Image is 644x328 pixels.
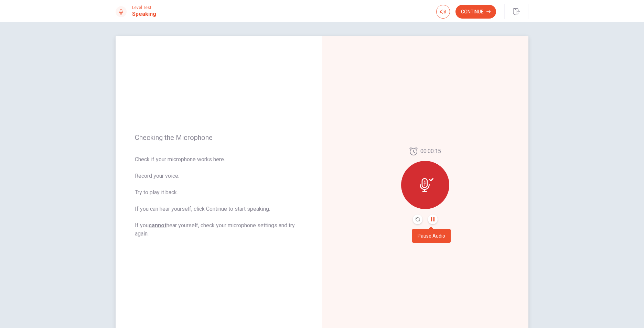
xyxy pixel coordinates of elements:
button: Pause Audio [428,215,438,224]
span: 00:00:15 [420,147,441,155]
button: Record Again [413,215,422,224]
h1: Speaking [132,10,156,18]
button: Continue [455,5,496,19]
span: Check if your microphone works here. Record your voice. Try to play it back. If you can hear your... [135,155,303,238]
u: cannot [149,222,167,229]
span: Level Test [132,5,156,10]
span: Checking the Microphone [135,133,303,142]
div: Pause Audio [412,229,451,243]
